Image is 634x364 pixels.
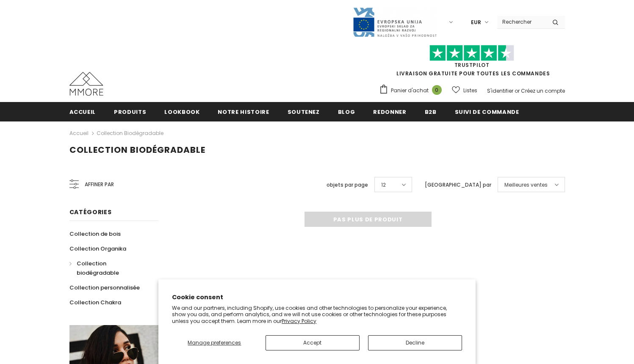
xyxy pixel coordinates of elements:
[69,241,126,256] a: Collection Organika
[172,335,257,350] button: Manage preferences
[69,208,112,216] span: Catégories
[452,83,477,98] a: Listes
[425,108,437,116] span: B2B
[164,108,199,116] span: Lookbook
[69,102,96,121] a: Accueil
[504,181,548,189] span: Meilleures ventes
[373,108,406,116] span: Redonner
[425,181,491,189] label: [GEOGRAPHIC_DATA] par
[77,259,119,277] span: Collection biodégradable
[266,335,360,350] button: Accept
[218,102,269,121] a: Notre histoire
[432,85,442,95] span: 0
[379,49,565,77] span: LIVRAISON GRATUITE POUR TOUTES LES COMMANDES
[172,293,462,302] h2: Cookie consent
[69,128,89,138] a: Accueil
[454,61,490,69] a: TrustPilot
[521,87,565,94] a: Créez un compte
[425,102,437,121] a: B2B
[368,335,462,350] button: Decline
[288,108,320,116] span: soutenez
[69,256,149,280] a: Collection biodégradable
[497,16,546,28] input: Search Site
[114,102,146,121] a: Produits
[69,280,140,295] a: Collection personnalisée
[379,84,446,97] a: Panier d'achat 0
[381,181,386,189] span: 12
[373,102,406,121] a: Redonner
[69,226,121,241] a: Collection de bois
[515,87,520,94] span: or
[282,317,316,325] a: Privacy Policy
[69,230,121,238] span: Collection de bois
[288,102,320,121] a: soutenez
[97,130,163,137] a: Collection biodégradable
[338,102,355,121] a: Blog
[172,305,462,325] p: We and our partners, including Shopify, use cookies and other technologies to personalize your ex...
[455,102,519,121] a: Suivi de commande
[352,7,437,38] img: Javni Razpis
[69,108,96,116] span: Accueil
[114,108,146,116] span: Produits
[69,298,121,306] span: Collection Chakra
[391,86,429,95] span: Panier d'achat
[455,108,519,116] span: Suivi de commande
[69,144,205,156] span: Collection biodégradable
[188,339,241,346] span: Manage preferences
[352,18,437,25] a: Javni Razpis
[69,284,140,292] span: Collection personnalisée
[69,245,126,253] span: Collection Organika
[471,18,481,27] span: EUR
[338,108,355,116] span: Blog
[327,181,368,189] label: objets par page
[69,295,121,310] a: Collection Chakra
[69,72,103,96] img: Cas MMORE
[164,102,199,121] a: Lookbook
[463,86,477,95] span: Listes
[218,108,269,116] span: Notre histoire
[487,87,513,94] a: S'identifier
[429,45,514,61] img: Faites confiance aux étoiles pilotes
[85,180,114,189] span: Affiner par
